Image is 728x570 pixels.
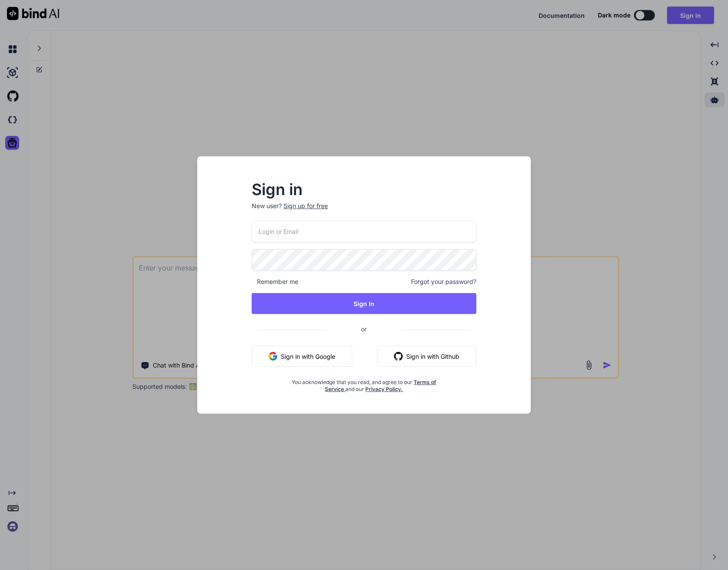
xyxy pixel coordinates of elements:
img: github [394,352,403,361]
span: Forgot your password? [411,277,476,286]
a: Privacy Policy. [365,386,403,392]
div: Sign up for free [283,202,328,210]
button: Sign In [252,293,476,314]
img: google [269,352,277,361]
a: Terms of Service [325,379,436,392]
button: Sign in with Github [377,346,476,367]
div: You acknowledge that you read, and agree to our and our [289,374,439,393]
p: New user? [252,202,476,221]
input: Login or Email [252,221,476,242]
h2: Sign in [252,182,476,196]
span: or [326,318,401,340]
button: Sign in with Google [252,346,352,367]
span: Remember me [252,277,298,286]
